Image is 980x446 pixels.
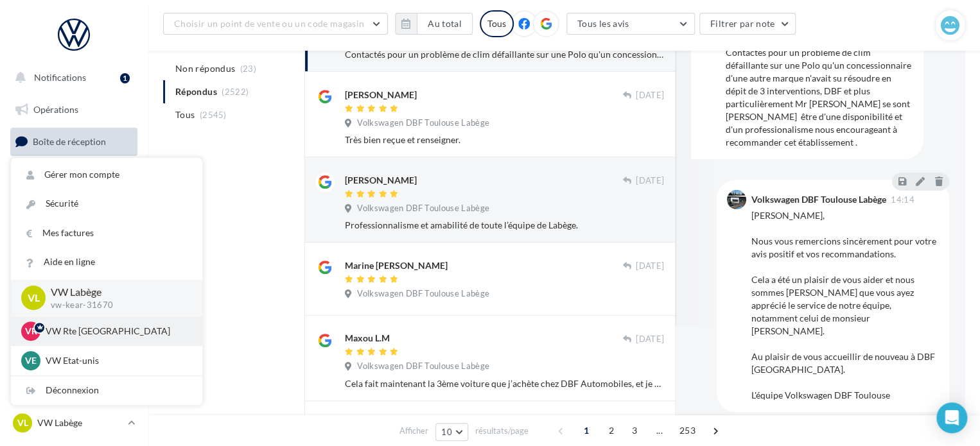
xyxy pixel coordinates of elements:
div: Très bien reçue et renseigner. [345,133,664,146]
a: Visibilité en ligne [8,161,140,188]
span: Volkswagen DBF Toulouse Labège [357,288,489,300]
a: Contacts [8,225,140,252]
p: VW Labège [51,285,182,300]
span: (2545) [200,110,227,120]
span: ... [649,420,670,441]
span: Tous [175,108,195,121]
span: Non répondus [175,62,235,75]
a: Campagnes DataOnDemand [8,363,140,401]
button: 10 [435,423,468,441]
span: 3 [624,420,645,441]
a: Aide en ligne [11,248,202,277]
span: 1 [576,420,597,441]
div: Tous [480,10,514,37]
p: VW Etat-unis [46,354,187,367]
div: [PERSON_NAME], Nous vous remercions sincèrement pour votre avis positif et vos recommandations. C... [751,209,939,402]
span: VL [17,416,28,429]
button: Au total [395,13,473,35]
button: Tous les avis [566,13,695,35]
span: Choisir un point de vente ou un code magasin [174,18,364,29]
span: Volkswagen DBF Toulouse Labège [357,203,489,214]
span: 2 [601,420,622,441]
div: [PERSON_NAME] [345,89,417,101]
a: Boîte de réception [8,128,140,155]
span: Opérations [33,104,78,115]
span: résultats/page [475,425,529,437]
div: Professionnalisme et amabilité de toute l’équipe de Labège. [345,219,664,232]
a: Mes factures [11,219,202,248]
div: Volkswagen DBF Toulouse Labège [751,195,886,204]
a: Sécurité [11,189,202,218]
span: [DATE] [636,334,664,345]
button: Notifications 1 [8,64,135,91]
button: Au total [417,13,473,35]
div: 1 [120,73,130,83]
p: VW Labège [37,416,123,429]
span: Volkswagen DBF Toulouse Labège [357,117,489,129]
a: PLV et print personnalisable [8,320,140,358]
button: Choisir un point de vente ou un code magasin [163,13,388,35]
div: Marine [PERSON_NAME] [345,259,448,272]
a: Gérer mon compte [11,160,202,189]
span: 253 [674,420,701,441]
div: Cela fait maintenant la 3ème voiture que j’achète chez DBF Automobiles, et je suis toujours aussi... [345,377,664,390]
div: Open Intercom Messenger [936,402,967,433]
a: Opérations [8,96,140,123]
span: Afficher [399,425,428,437]
span: 14:14 [891,196,914,204]
a: Médiathèque [8,257,140,284]
button: Filtrer par note [699,13,796,35]
span: 10 [441,427,452,437]
a: VL VW Labège [10,411,137,435]
span: Boîte de réception [33,136,106,147]
a: Calendrier [8,289,140,316]
div: [PERSON_NAME] [345,174,417,187]
span: [DATE] [636,175,664,187]
span: (23) [240,64,256,74]
span: Tous les avis [577,18,629,29]
div: Déconnexion [11,376,202,405]
span: [DATE] [636,90,664,101]
p: VW Rte [GEOGRAPHIC_DATA] [46,325,187,338]
span: VR [25,325,37,338]
span: Volkswagen DBF Toulouse Labège [357,361,489,372]
div: Contactés pour un problème de clim défaillante sur une Polo qu'un concessionnaire d'une autre mar... [345,48,664,61]
span: VL [28,291,40,305]
span: [DATE] [636,261,664,272]
div: Maxou L.M [345,332,390,345]
span: Notifications [34,72,86,83]
p: vw-kear-31670 [51,300,182,311]
a: Campagnes [8,193,140,220]
div: Contactés pour un problème de clim défaillante sur une Polo qu'un concessionnaire d'une autre mar... [726,46,913,149]
span: VE [25,354,37,367]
